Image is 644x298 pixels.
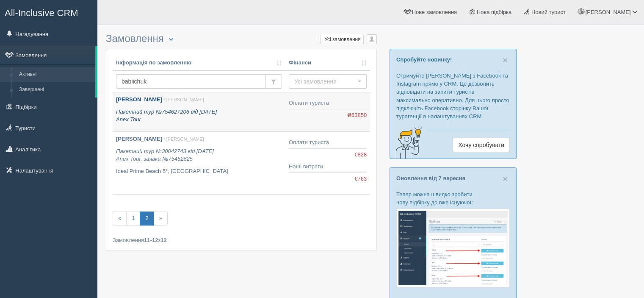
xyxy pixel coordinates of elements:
b: [PERSON_NAME] [116,136,162,142]
a: 1 [126,212,140,226]
a: 2 [140,212,154,226]
span: » [154,212,168,226]
b: 12 [160,237,166,243]
b: [PERSON_NAME] [116,96,162,103]
span: × [503,174,508,184]
span: €763 [354,175,367,183]
a: Інформація по замовленню [116,59,282,67]
div: Оплати туриста [289,99,367,107]
span: [PERSON_NAME] [585,9,630,15]
a: « [113,212,127,226]
i: Пакетний тур №30042743 від [DATE] Anex Tour, заявка №75452625 [116,148,214,162]
p: Отримуйте [PERSON_NAME] з Facebook та Instagram прямо у CRM. Це дозволить відповідати на запити т... [396,72,510,120]
div: Оплати туриста [289,139,367,147]
a: Завершені [15,82,95,97]
a: [PERSON_NAME] / [PERSON_NAME] Пакетний тур №754627206 від [DATE]Anex Tour [113,92,285,131]
a: [PERSON_NAME] / [PERSON_NAME] Пакетний тур №30042743 від [DATE]Anex Tour, заявка №75452625 Ideal ... [113,132,285,194]
button: Close [503,174,508,183]
div: Замовлення з [113,236,370,244]
b: 11-12 [144,237,158,243]
span: €828 [354,151,367,159]
i: Пакетний тур №754627206 від [DATE] Anex Tour [116,109,217,123]
h3: Замовлення [106,33,377,45]
a: Оновлення від 7 вересня [396,175,465,181]
span: Нове замовлення [412,9,457,15]
span: Усі замовлення [294,77,356,86]
span: All-Inclusive CRM [5,8,78,18]
a: Хочу спробувати [453,138,510,152]
span: Новий турист [531,9,566,15]
div: Наші витрати [289,163,367,171]
img: %D0%BF%D1%96%D0%B4%D0%B1%D1%96%D1%80%D0%BA%D0%B0-%D1%82%D1%83%D1%80%D0%B8%D1%81%D1%82%D1%83-%D1%8... [396,209,510,287]
p: Ideal Prime Beach 5*, [GEOGRAPHIC_DATA] [116,167,282,175]
span: × [503,55,508,65]
p: Спробуйте новинку! [396,56,510,64]
a: Активні [15,67,95,82]
button: Усі замовлення [289,74,367,89]
span: ₴63850 [347,111,367,120]
span: / [PERSON_NAME] [164,97,204,102]
span: Нова підбірка [477,9,512,15]
input: Пошук за номером замовлення, ПІБ або паспортом туриста [116,74,265,89]
label: Усі замовлення [318,35,363,44]
p: Тепер можна швидко зробити нову підбірку до вже існуючої: [396,190,510,206]
img: creative-idea-2907357.png [390,125,424,159]
span: / [PERSON_NAME] [164,136,204,142]
button: Close [503,56,508,64]
a: Фінанси [289,59,367,67]
a: All-Inclusive CRM [0,0,97,24]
